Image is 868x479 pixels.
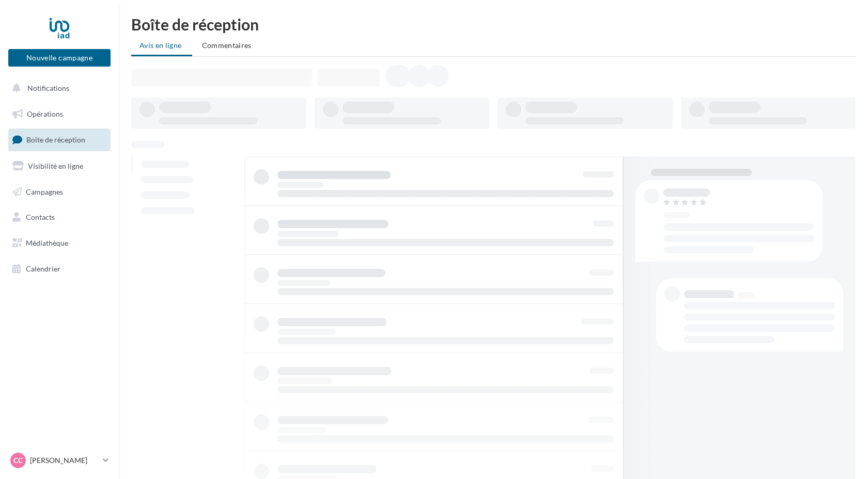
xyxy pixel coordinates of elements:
div: Boîte de réception [131,17,856,32]
span: Notifications [27,84,69,92]
span: Boîte de réception [26,135,85,144]
p: [PERSON_NAME] [30,455,99,466]
span: Visibilité en ligne [28,162,83,170]
a: Calendrier [6,258,113,280]
a: Opérations [6,103,113,125]
button: Nouvelle campagne [8,49,111,67]
a: Campagnes [6,181,113,203]
span: Campagnes [26,187,63,196]
span: Calendrier [26,264,60,273]
a: Médiathèque [6,232,113,254]
span: CC [13,455,23,466]
span: Médiathèque [26,238,68,247]
a: Visibilité en ligne [6,155,113,177]
span: Opérations [27,109,63,118]
a: Contacts [6,206,113,228]
button: Notifications [6,77,109,99]
span: Commentaires [202,41,252,50]
a: Boîte de réception [6,129,113,151]
a: CC [PERSON_NAME] [8,451,111,470]
span: Contacts [26,213,55,221]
